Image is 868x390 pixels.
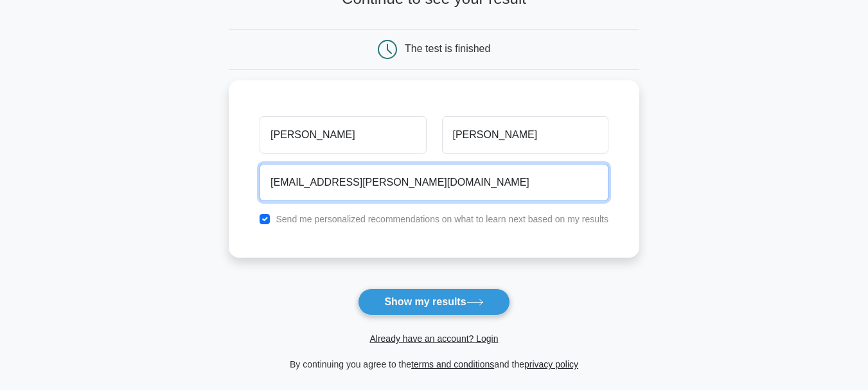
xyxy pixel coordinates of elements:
div: By continuing you agree to the and the [221,357,647,372]
div: The test is finished [405,43,490,54]
input: Last name [442,116,608,154]
label: Send me personalized recommendations on what to learn next based on my results [276,214,608,224]
a: terms and conditions [411,359,494,369]
a: privacy policy [524,359,578,369]
button: Show my results [358,288,509,315]
input: First name [260,116,426,154]
a: Already have an account? Login [369,333,498,344]
input: Email [260,164,608,201]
